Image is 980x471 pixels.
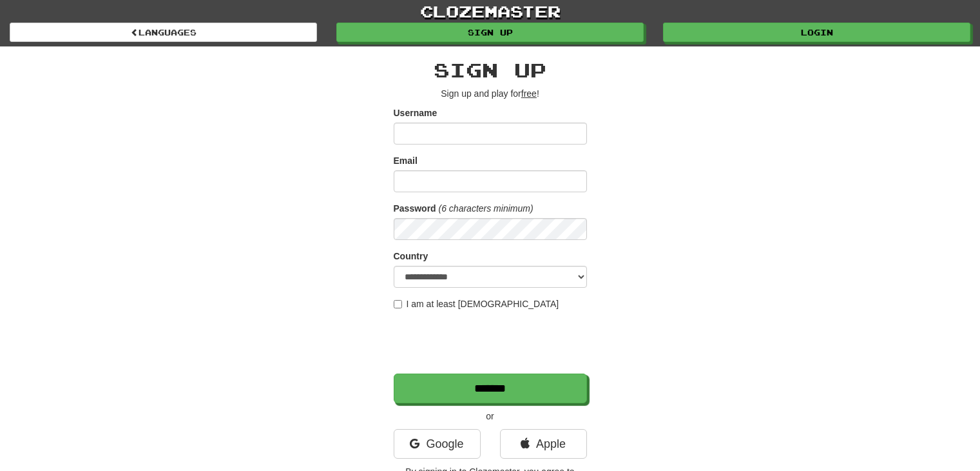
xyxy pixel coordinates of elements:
label: Country [394,250,428,263]
a: Google [394,429,481,459]
u: free [521,88,537,99]
p: Sign up and play for ! [394,87,587,100]
h2: Sign up [394,59,587,81]
a: Sign up [336,23,644,42]
p: or [394,410,587,423]
label: Email [394,154,418,167]
label: I am at least [DEMOGRAPHIC_DATA] [394,297,559,310]
a: Languages [10,23,317,42]
em: (6 characters minimum) [439,203,533,214]
input: I am at least [DEMOGRAPHIC_DATA] [394,300,402,308]
label: Username [394,106,437,119]
a: Login [663,23,970,42]
label: Password [394,202,436,215]
iframe: reCAPTCHA [394,317,590,367]
a: Apple [500,429,587,459]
